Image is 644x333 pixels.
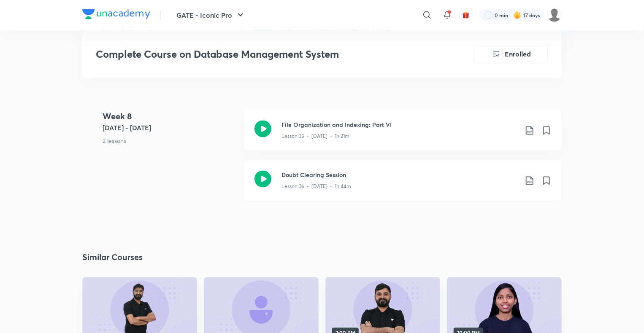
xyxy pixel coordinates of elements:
h2: Similar Courses [82,251,143,264]
button: GATE - Iconic Pro [171,7,251,24]
h3: Doubt Clearing Session [281,171,518,180]
button: avatar [459,8,473,22]
h5: [DATE] - [DATE] [103,123,238,133]
p: Lesson 36 • [DATE] • 1h 44m [281,183,351,191]
h3: File Organization and Indexing: Part VI [281,121,518,129]
a: Company Logo [82,9,150,21]
button: Enrolled [474,44,548,64]
img: Deepika S S [547,8,562,22]
img: streak [513,11,522,19]
a: File Organization and Indexing: Part VILesson 35 • [DATE] • 1h 21m [244,110,562,161]
h4: Week 8 [103,110,238,123]
p: Lesson 35 • [DATE] • 1h 21m [281,133,349,140]
h3: Complete Course on Database Management System [96,48,426,60]
p: 2 lessons [103,137,238,145]
a: Doubt Clearing SessionLesson 36 • [DATE] • 1h 44m [244,161,562,211]
img: avatar [462,11,470,19]
img: Company Logo [82,9,150,19]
